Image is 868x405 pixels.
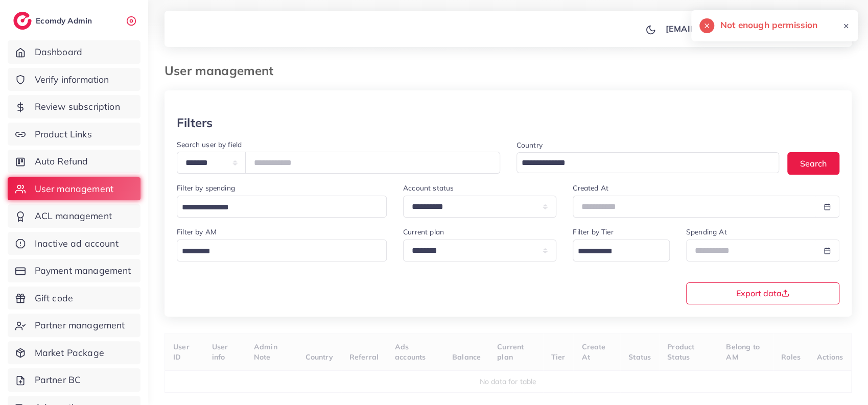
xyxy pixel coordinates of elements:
[666,22,812,35] p: [EMAIL_ADDRESS][DOMAIN_NAME]
[8,314,140,337] a: Partner management
[660,18,843,39] a: [EMAIL_ADDRESS][DOMAIN_NAME]avatar
[686,227,727,237] label: Spending At
[8,259,140,282] a: Payment management
[35,182,113,196] span: User management
[35,128,92,141] span: Product Links
[35,45,82,59] span: Dashboard
[8,68,140,91] a: Verify information
[8,204,140,228] a: ACL management
[35,373,81,387] span: Partner BC
[178,200,373,216] input: Search for option
[13,12,95,30] a: logoEcomdy Admin
[35,237,119,250] span: Inactive ad account
[177,139,242,150] label: Search user by field
[517,140,543,150] label: Country
[35,346,104,360] span: Market Package
[8,123,140,146] a: Product Links
[787,152,839,174] button: Search
[35,264,131,277] span: Payment management
[35,319,125,332] span: Partner management
[13,12,32,30] img: logo
[517,152,780,173] div: Search for option
[8,95,140,118] a: Review subscription
[35,209,112,223] span: ACL management
[177,196,387,218] div: Search for option
[574,244,656,259] input: Search for option
[8,368,140,392] a: Partner BC
[573,183,608,193] label: Created At
[177,115,213,130] h3: Filters
[736,289,789,297] span: Export data
[35,292,73,305] span: Gift code
[177,227,217,237] label: Filter by AM
[8,177,140,201] a: User management
[35,73,109,86] span: Verify information
[8,40,140,64] a: Dashboard
[35,155,88,168] span: Auto Refund
[8,341,140,365] a: Market Package
[573,240,670,261] div: Search for option
[8,150,140,173] a: Auto Refund
[573,227,613,237] label: Filter by Tier
[177,240,387,261] div: Search for option
[36,16,95,26] h2: Ecomdy Admin
[518,155,766,171] input: Search for option
[403,183,454,193] label: Account status
[8,232,140,255] a: Inactive ad account
[686,282,839,304] button: Export data
[35,100,120,113] span: Review subscription
[403,227,444,237] label: Current plan
[165,63,281,78] h3: User management
[178,244,373,259] input: Search for option
[720,18,817,32] h5: Not enough permission
[177,183,235,193] label: Filter by spending
[8,287,140,310] a: Gift code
